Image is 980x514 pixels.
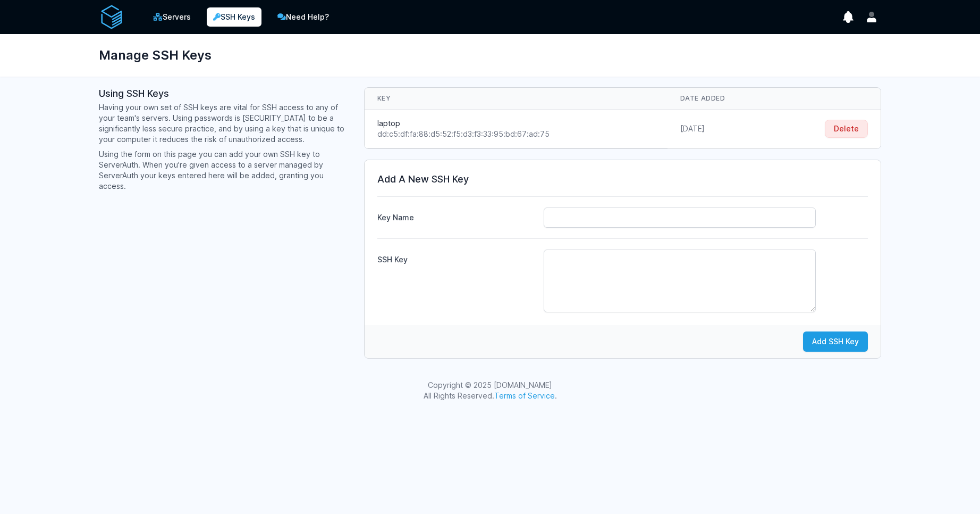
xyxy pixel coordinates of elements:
div: dd:c5:df:fa:88:d5:52:f5:d3:f3:33:95:bd:67:ad:75 [377,129,655,139]
img: serverAuth logo [99,4,124,30]
td: [DATE] [668,110,776,148]
h3: Add A New SSH Key [377,173,868,186]
button: Add SSH Key [803,331,868,352]
h1: Manage SSH Keys [99,43,212,68]
a: Need Help? [270,6,336,28]
button: User menu [862,7,881,27]
label: SSH Key [377,250,535,265]
label: Key Name [377,208,535,223]
p: Having your own set of SSH keys are vital for SSH access to any of your team's servers. Using pas... [99,102,351,145]
a: SSH Keys [207,7,261,27]
button: Delete [825,120,868,138]
a: Terms of Service [494,391,555,400]
a: Servers [146,6,198,28]
th: Key [365,88,668,110]
button: show notifications [839,7,858,27]
p: Using the form on this page you can add your own SSH key to ServerAuth. When you're given access ... [99,149,351,192]
th: Date Added [668,88,776,110]
h3: Using SSH Keys [99,87,351,100]
div: laptop [377,118,655,129]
